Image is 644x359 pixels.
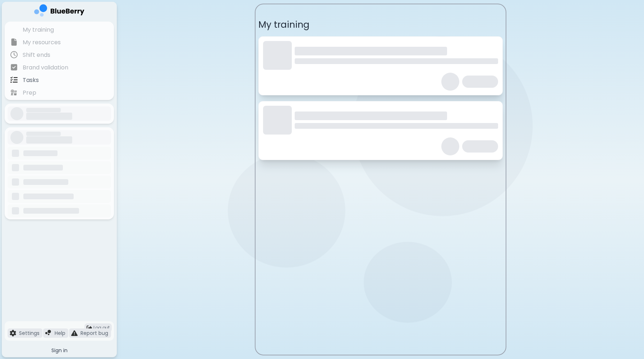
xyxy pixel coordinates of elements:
[19,330,40,336] p: Settings
[10,64,18,71] img: file icon
[5,344,114,357] button: Sign in
[10,38,18,46] img: file icon
[71,330,78,336] img: file icon
[23,26,54,34] p: My training
[23,63,68,72] p: Brand validation
[80,330,108,336] p: Report bug
[55,330,65,336] p: Help
[23,38,61,47] p: My resources
[258,19,503,31] p: My training
[10,51,18,58] img: file icon
[87,325,92,331] img: logout
[93,325,110,331] span: Log out
[23,88,36,97] p: Prep
[10,76,18,83] img: file icon
[51,347,68,354] span: Sign in
[23,76,39,85] p: Tasks
[10,89,18,96] img: file icon
[10,26,18,33] img: file icon
[45,330,52,336] img: file icon
[23,51,50,59] p: Shift ends
[10,330,16,336] img: file icon
[34,4,84,19] img: company logo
